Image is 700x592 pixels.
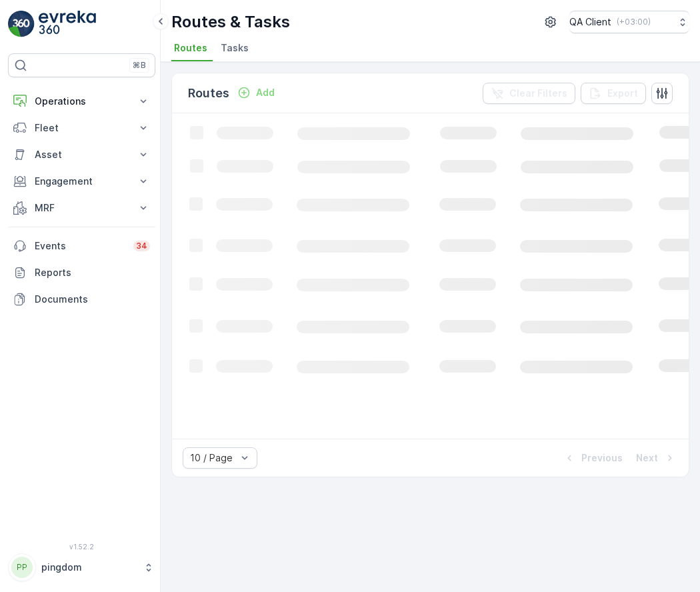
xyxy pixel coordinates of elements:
[39,11,96,37] img: logo_light-DOdMpM7g.png
[636,451,658,465] p: Next
[8,11,35,37] img: logo
[171,11,290,33] p: Routes & Tasks
[569,11,689,33] button: QA Client(+03:00)
[8,115,155,141] button: Fleet
[35,148,129,161] p: Asset
[569,15,611,29] p: QA Client
[136,241,147,251] p: 34
[35,175,129,188] p: Engagement
[8,259,155,286] a: Reports
[11,557,33,578] div: PP
[8,233,155,259] a: Events34
[174,41,207,55] span: Routes
[35,293,150,306] p: Documents
[509,87,567,100] p: Clear Filters
[256,86,275,99] p: Add
[581,83,646,104] button: Export
[8,195,155,221] button: MRF
[561,450,624,466] button: Previous
[35,121,129,135] p: Fleet
[41,561,137,574] p: pingdom
[232,85,280,101] button: Add
[8,286,155,313] a: Documents
[617,17,651,27] p: ( +03:00 )
[635,450,678,466] button: Next
[8,543,155,551] span: v 1.52.2
[133,60,146,71] p: ⌘B
[221,41,249,55] span: Tasks
[35,266,150,279] p: Reports
[35,95,129,108] p: Operations
[8,168,155,195] button: Engagement
[607,87,638,100] p: Export
[483,83,575,104] button: Clear Filters
[8,141,155,168] button: Asset
[8,88,155,115] button: Operations
[35,201,129,215] p: MRF
[188,84,229,103] p: Routes
[8,553,155,581] button: PPpingdom
[35,239,125,253] p: Events
[581,451,623,465] p: Previous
